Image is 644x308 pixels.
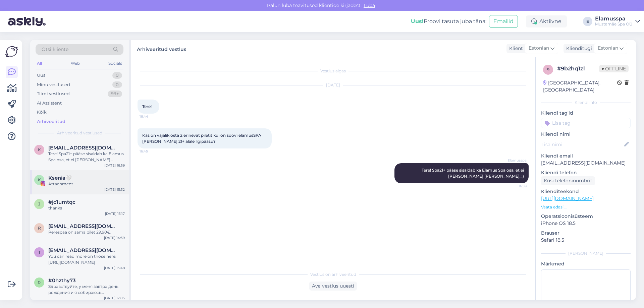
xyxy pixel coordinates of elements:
label: Arhiveeritud vestlus [137,44,186,53]
div: Proovi tasuta juba täna: [411,17,486,25]
div: Socials [107,59,123,68]
div: Aktiivne [526,15,567,27]
div: 0 [112,81,122,88]
div: [DATE] 13:48 [104,265,125,270]
span: t [38,250,41,255]
p: Kliendi nimi [541,131,631,138]
span: Ksenia🤍 [48,175,72,181]
div: # 9b2hq1zl [557,65,599,73]
div: [DATE] 16:59 [104,163,125,168]
span: Vestlus on arhiveeritud [310,271,356,278]
a: [URL][DOMAIN_NAME] [541,195,594,201]
span: j [38,201,40,206]
span: tressarose@gmail.com [48,247,118,253]
div: Tere! Spa21+ pääse sisaldab ka Elamus Spa osa, et ei [PERSON_NAME] [PERSON_NAME]. :) [48,151,125,163]
button: Emailid [489,15,518,28]
input: Lisa nimi [541,141,623,148]
div: Kliendi info [541,100,631,106]
div: [DATE] 15:17 [105,211,125,216]
input: Lisa tag [541,118,631,128]
div: [DATE] [138,82,529,88]
p: Vaata edasi ... [541,204,631,210]
div: Küsi telefoninumbrit [541,176,595,185]
div: Minu vestlused [37,81,70,88]
div: Kõik [37,109,47,116]
div: All [36,59,43,68]
p: Safari 18.5 [541,237,631,244]
div: Ava vestlus uuesti [309,282,357,291]
div: You can read more on those here: [URL][DOMAIN_NAME] [48,253,125,265]
span: Estonian [529,45,549,52]
span: katlinaas@gmail.com [48,145,118,151]
p: Kliendi email [541,152,631,160]
a: ElamusspaMustamäe Spa OÜ [595,16,640,27]
span: 16:59 [501,184,527,189]
div: thanks [48,205,125,211]
span: Kas on vajalik osta 2 erinevat piletit kui on soovi elamusSPA [PERSON_NAME] 21+ alale ligipääsu? [142,133,262,144]
span: Estonian [598,45,618,52]
div: Uus [37,72,45,79]
p: [EMAIL_ADDRESS][DOMAIN_NAME] [541,160,631,167]
p: Operatsioonisüsteem [541,213,631,220]
div: Vestlus algas [138,68,529,74]
span: Arhiveeritud vestlused [57,130,102,136]
p: Kliendi telefon [541,169,631,176]
div: Здравствуйте, у меня завтра день рождения и я собираюсь пригласить друзей скромно отпраздновать в... [48,284,125,296]
span: Tere! [142,104,152,109]
span: 16:45 [140,149,165,154]
p: Märkmed [541,260,631,267]
div: Web [69,59,81,68]
div: [PERSON_NAME] [541,250,631,256]
div: [GEOGRAPHIC_DATA], [GEOGRAPHIC_DATA] [543,79,617,94]
div: Elamusspa [595,16,633,21]
span: Tere! Spa21+ pääse sisaldab ka Elamus Spa osa, et ei [PERSON_NAME] [PERSON_NAME]. :) [422,168,525,179]
p: iPhone OS 18.5 [541,220,631,227]
span: r [38,226,41,231]
p: Brauser [541,230,631,237]
div: [DATE] 14:39 [104,235,125,240]
span: Elamusspa [501,158,527,163]
div: Klient [506,45,523,52]
div: Arhiveeritud [37,118,65,125]
p: Klienditeekond [541,188,631,195]
div: Mustamäe Spa OÜ [595,21,633,27]
div: AI Assistent [37,100,62,107]
div: Tiimi vestlused [37,90,70,97]
b: Uus! [411,18,424,24]
div: Klienditugi [563,45,592,52]
div: [DATE] 12:05 [104,296,125,301]
p: Kliendi tag'id [541,110,631,117]
span: #0hzthy73 [48,278,76,284]
div: 0 [112,72,122,79]
span: k [38,147,41,152]
span: 0 [38,280,41,285]
span: #jc1umtqc [48,199,75,205]
div: Attachment [48,181,125,187]
span: Luba [362,2,377,8]
span: rootsi.cristo@gmail.com [48,223,118,229]
span: Offline [599,65,629,72]
span: 9 [547,67,549,72]
span: Otsi kliente [42,46,68,53]
img: Askly Logo [5,45,18,58]
span: 16:44 [140,114,165,119]
div: E [583,17,592,26]
div: Perespaa on sama pilet 29,90€. [48,229,125,235]
div: 99+ [108,90,122,97]
span: K [38,177,41,182]
div: [DATE] 15:32 [104,187,125,192]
